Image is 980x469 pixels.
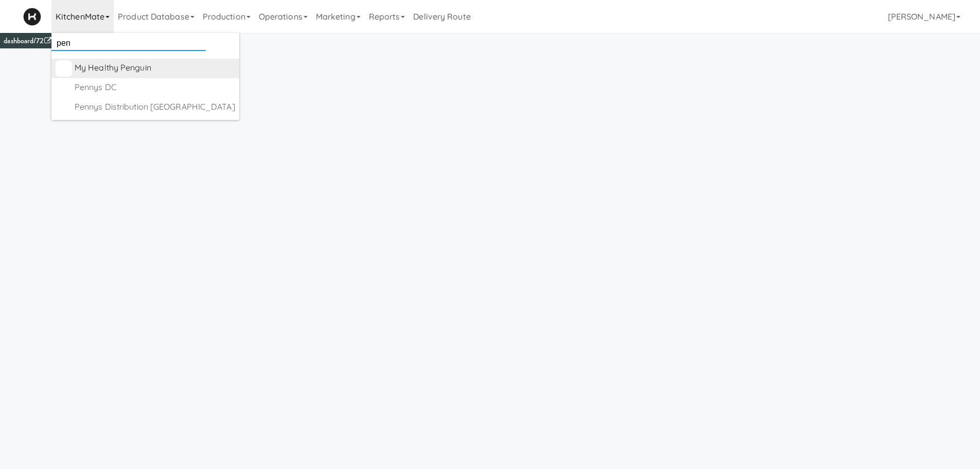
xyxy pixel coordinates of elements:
[23,8,41,26] img: Micromart
[75,60,235,76] div: My Healthy Penguin
[56,60,72,77] img: ACwAAAAAAQABAAACADs=
[56,80,72,96] img: ACwAAAAAAQABAAACADs=
[4,36,51,46] a: dashboard/72
[75,80,235,95] div: Pennys DC
[56,99,72,116] img: ACwAAAAAAQABAAACADs=
[75,99,235,115] div: Pennys Distribution [GEOGRAPHIC_DATA]
[51,36,206,51] input: Search operator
